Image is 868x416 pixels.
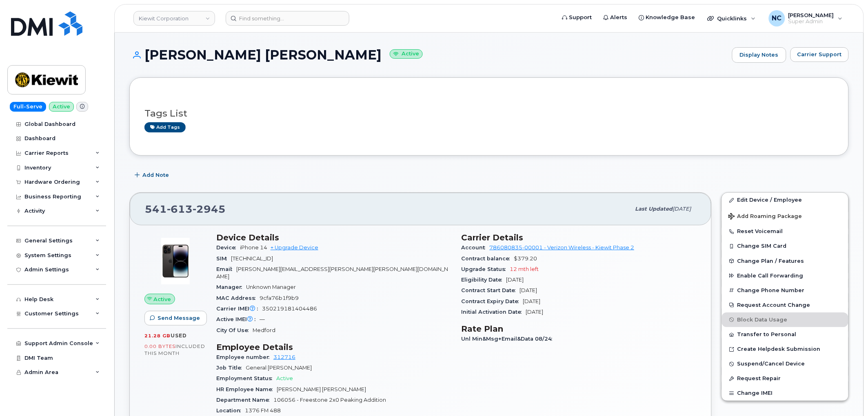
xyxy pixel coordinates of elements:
[722,327,848,342] button: Transfer to Personal
[216,342,452,352] h3: Employee Details
[722,207,848,224] button: Add Roaming Package
[722,313,848,327] button: Block Data Usage
[722,254,848,269] button: Change Plan / Features
[790,47,849,62] button: Carrier Support
[510,266,539,272] span: 12 mth left
[462,309,526,315] span: Initial Activation Date
[216,354,273,360] span: Employee number
[635,206,673,212] span: Last updated
[144,343,175,349] span: 0.00 Bytes
[462,244,490,251] span: Account
[737,361,805,367] span: Suspend/Cancel Device
[722,342,848,357] a: Create Helpdesk Submission
[246,284,296,290] span: Unknown Manager
[171,332,187,339] span: used
[231,255,273,262] span: [TECHNICAL_ID]
[722,269,848,283] button: Enable Call Forwarding
[737,258,804,264] span: Change Plan / Features
[722,298,848,313] button: Request Account Change
[390,49,423,59] small: Active
[722,224,848,239] button: Reset Voicemail
[462,324,697,334] h3: Rate Plan
[216,244,240,251] span: Device
[216,397,273,403] span: Department Name
[158,314,200,322] span: Send Message
[276,375,293,381] span: Active
[253,327,275,333] span: Medford
[462,277,506,283] span: Eligibility Date
[722,283,848,298] button: Change Phone Number
[240,244,267,251] span: iPhone 14
[277,386,366,392] span: [PERSON_NAME] [PERSON_NAME]
[245,407,281,414] span: 1376 FM 488
[520,287,537,293] span: [DATE]
[216,295,260,301] span: MAC Address
[216,375,276,381] span: Employment Status
[145,203,226,215] span: 541
[271,244,318,251] a: + Upgrade Device
[737,273,804,279] span: Enable Call Forwarding
[151,237,200,286] img: image20231002-3703462-njx0qo.jpeg
[216,365,246,371] span: Job Title
[142,171,169,179] span: Add Note
[797,51,842,58] span: Carrier Support
[722,371,848,386] button: Request Repair
[246,365,312,371] span: General [PERSON_NAME]
[260,295,299,301] span: 9cfa76b1f9b9
[490,244,635,251] a: 786080835-00001 - Verizon Wireless - Kiewit Phase 2
[216,327,253,333] span: City Of Use
[216,266,448,280] span: [PERSON_NAME][EMAIL_ADDRESS][PERSON_NAME][PERSON_NAME][DOMAIN_NAME]
[514,255,537,262] span: $379.20
[462,298,523,304] span: Contract Expiry Date
[273,354,295,360] a: 312716
[526,309,544,315] span: [DATE]
[154,295,171,303] span: Active
[273,397,386,403] span: 106056 - Freestone 2x0 Peaking Addition
[144,311,207,326] button: Send Message
[216,266,236,272] span: Email
[462,336,557,342] span: Unl Min&Msg+Email&Data 08/24
[216,316,260,322] span: Active IMEI
[722,357,848,371] button: Suspend/Cancel Device
[144,108,834,119] h3: Tags List
[216,407,245,414] span: Location
[129,48,728,62] h1: [PERSON_NAME] [PERSON_NAME]
[462,233,697,242] h3: Carrier Details
[832,381,862,410] iframe: Messenger Launcher
[722,193,848,207] a: Edit Device / Employee
[732,47,786,63] a: Display Notes
[462,255,514,262] span: Contract balance
[728,213,802,221] span: Add Roaming Package
[216,255,231,262] span: SIM
[216,284,246,290] span: Manager
[216,386,277,392] span: HR Employee Name
[216,306,262,312] span: Carrier IMEI
[193,203,226,215] span: 2945
[506,277,524,283] span: [DATE]
[216,233,452,242] h3: Device Details
[167,203,193,215] span: 613
[260,316,265,322] span: —
[722,386,848,401] button: Change IMEI
[523,298,541,304] span: [DATE]
[262,306,317,312] span: 350219181404486
[462,287,520,293] span: Contract Start Date
[144,333,171,339] span: 21.28 GB
[144,122,186,132] a: Add tags
[129,168,176,183] button: Add Note
[462,266,510,272] span: Upgrade Status
[673,206,691,212] span: [DATE]
[722,239,848,253] button: Change SIM Card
